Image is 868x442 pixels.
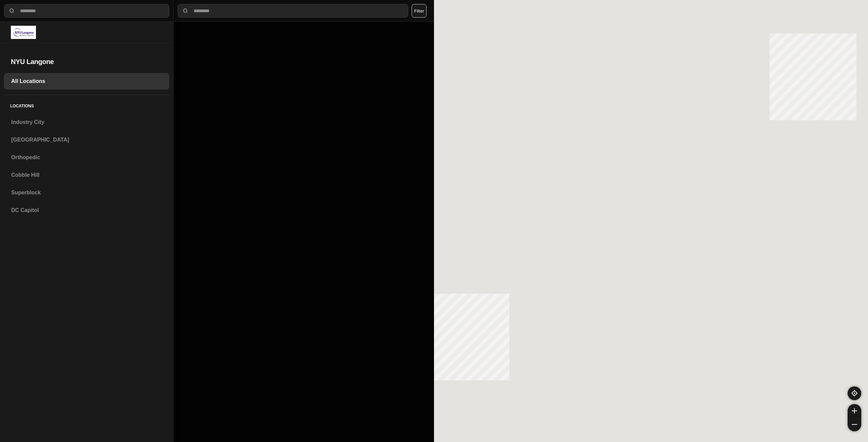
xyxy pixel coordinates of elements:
[412,4,427,18] button: Filter
[4,167,169,183] a: Cobble Hill
[11,153,162,162] h3: Orthopedic
[4,185,169,201] a: Superblock
[848,386,861,400] button: recenter
[8,7,15,14] img: search
[182,7,189,14] img: search
[11,171,162,179] h3: Cobble Hill
[4,114,169,130] a: Industry City
[851,390,857,396] img: recenter
[4,202,169,218] a: DC Capitol
[852,422,857,427] img: zoom-out
[848,404,861,418] button: zoom-in
[11,77,162,85] h3: All Locations
[4,95,169,114] h5: Locations
[11,136,162,144] h3: [GEOGRAPHIC_DATA]
[4,149,169,166] a: Orthopedic
[4,132,169,148] a: [GEOGRAPHIC_DATA]
[11,26,36,39] img: logo
[11,206,162,214] h3: DC Capitol
[11,57,162,66] h2: NYU Langone
[11,118,162,126] h3: Industry City
[4,73,169,89] a: All Locations
[11,189,162,197] h3: Superblock
[848,418,861,431] button: zoom-out
[852,408,857,414] img: zoom-in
